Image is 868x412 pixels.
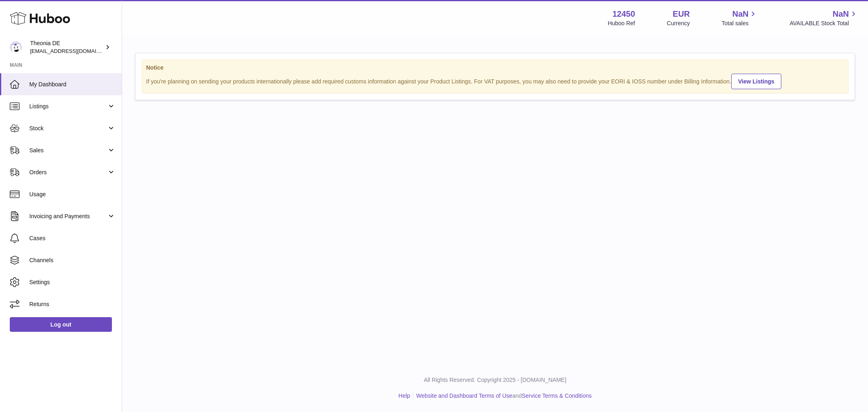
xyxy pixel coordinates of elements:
a: Log out [10,317,112,332]
span: Cases [29,234,116,242]
strong: EUR [673,9,690,20]
span: Total sales [722,20,758,27]
span: My Dashboard [29,81,116,88]
a: Help [398,392,410,399]
div: If you're planning on sending your products internationally please add required customs informati... [146,72,844,89]
a: Service Terms & Conditions [522,392,592,399]
div: Currency [667,20,690,27]
p: All Rights Reserved. Copyright 2025 - [DOMAIN_NAME] [129,376,861,384]
div: Theonia DE [30,39,103,55]
span: AVAILABLE Stock Total [789,20,858,27]
span: Channels [29,256,116,264]
span: Invoicing and Payments [29,213,107,220]
a: NaN AVAILABLE Stock Total [789,9,858,27]
span: Stock [29,125,107,132]
img: info-de@theonia.com [10,41,22,53]
strong: Notice [146,64,844,72]
strong: 12450 [612,9,635,20]
span: NaN [732,9,748,20]
span: Usage [29,191,116,198]
div: Huboo Ref [608,20,635,27]
li: and [413,392,592,400]
span: Settings [29,278,116,286]
span: [EMAIL_ADDRESS][DOMAIN_NAME] [30,48,120,54]
a: NaN Total sales [722,9,758,27]
span: NaN [833,9,849,20]
span: Sales [29,147,107,154]
span: Returns [29,300,116,308]
a: View Listings [731,74,781,89]
span: Listings [29,103,107,110]
a: Website and Dashboard Terms of Use [416,392,512,399]
span: Orders [29,169,107,176]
